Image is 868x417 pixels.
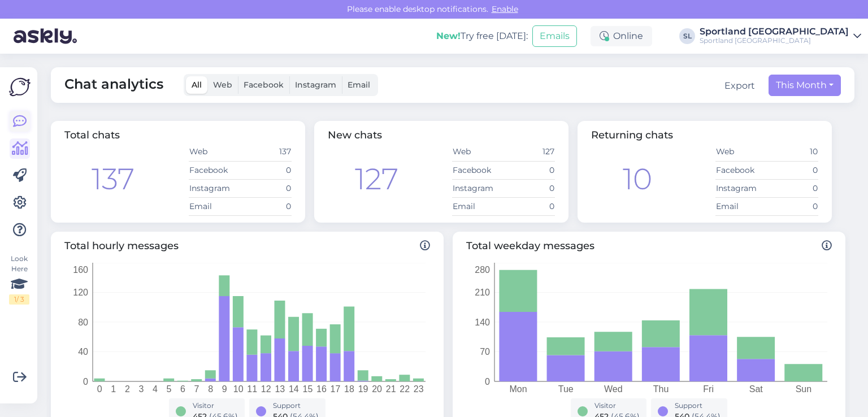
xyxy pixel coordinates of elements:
td: 10 [767,143,818,161]
button: Export [724,79,755,93]
tspan: 4 [153,384,158,394]
div: Online [591,26,652,46]
tspan: 9 [222,384,227,394]
div: 137 [92,157,134,201]
tspan: 15 [302,384,313,394]
td: Facebook [715,161,767,179]
tspan: 40 [78,347,88,357]
span: Total chats [64,129,120,141]
div: 10 [623,157,652,201]
tspan: 11 [247,384,257,394]
tspan: Wed [604,384,623,394]
td: Web [189,143,240,161]
td: 0 [767,179,818,197]
tspan: 23 [414,384,424,394]
tspan: 140 [475,317,490,327]
tspan: Fri [703,384,714,394]
tspan: 19 [358,384,368,394]
span: Web [213,80,232,90]
span: Instagram [295,80,336,90]
div: 127 [355,157,398,201]
td: Facebook [189,161,240,179]
span: New chats [328,129,382,141]
td: Instagram [189,179,240,197]
td: 0 [240,161,292,179]
div: Visitor [594,401,640,411]
td: 0 [767,161,818,179]
td: Email [715,197,767,215]
td: Email [189,197,240,215]
tspan: 3 [138,384,144,394]
tspan: 7 [194,384,199,394]
span: Returning chats [591,129,673,141]
td: 0 [504,161,555,179]
tspan: Tue [558,384,574,394]
td: 127 [504,143,555,161]
a: Sportland [GEOGRAPHIC_DATA]Sportland [GEOGRAPHIC_DATA] [700,27,861,45]
td: Instagram [452,179,504,197]
span: Total weekday messages [466,238,832,254]
tspan: 160 [73,264,88,274]
tspan: Mon [510,384,527,394]
tspan: 18 [344,384,354,394]
tspan: 21 [386,384,396,394]
tspan: 20 [372,384,382,394]
button: This Month [769,75,841,96]
div: Sportland [GEOGRAPHIC_DATA] [700,27,849,36]
tspan: Sun [796,384,811,394]
td: Instagram [715,179,767,197]
tspan: 280 [475,264,490,274]
td: Web [452,143,504,161]
div: Look Here [9,254,29,305]
div: 1 / 3 [9,294,29,305]
tspan: 12 [261,384,271,394]
img: Askly Logo [9,76,31,98]
tspan: Thu [653,384,669,394]
td: 0 [504,197,555,215]
tspan: 22 [400,384,410,394]
tspan: 5 [167,384,172,394]
span: Enable [488,4,522,14]
td: Facebook [452,161,504,179]
tspan: 10 [233,384,244,394]
tspan: 17 [331,384,341,394]
button: Emails [532,25,577,47]
div: SL [679,28,695,44]
tspan: 70 [480,347,490,357]
b: New! [436,31,461,41]
td: Email [452,197,504,215]
td: 0 [240,197,292,215]
tspan: 210 [475,288,490,297]
div: Support [675,401,721,411]
tspan: 8 [208,384,213,394]
td: 0 [767,197,818,215]
tspan: 13 [275,384,285,394]
td: Web [715,143,767,161]
tspan: 16 [316,384,327,394]
tspan: 1 [111,384,116,394]
tspan: 0 [97,384,102,394]
div: Visitor [193,401,238,411]
div: Support [273,401,319,411]
tspan: 0 [83,376,88,386]
span: Total hourly messages [64,238,430,254]
tspan: 6 [180,384,185,394]
td: 0 [240,179,292,197]
div: Sportland [GEOGRAPHIC_DATA] [700,36,849,45]
div: Try free [DATE]: [436,29,528,43]
tspan: 120 [73,288,88,297]
td: 0 [504,179,555,197]
tspan: 80 [78,317,88,327]
tspan: 14 [289,384,299,394]
span: Email [348,80,370,90]
td: 137 [240,143,292,161]
tspan: Sat [749,384,763,394]
span: All [192,80,202,90]
tspan: 2 [125,384,130,394]
tspan: 0 [485,376,490,386]
span: Chat analytics [64,74,163,96]
span: Facebook [244,80,284,90]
